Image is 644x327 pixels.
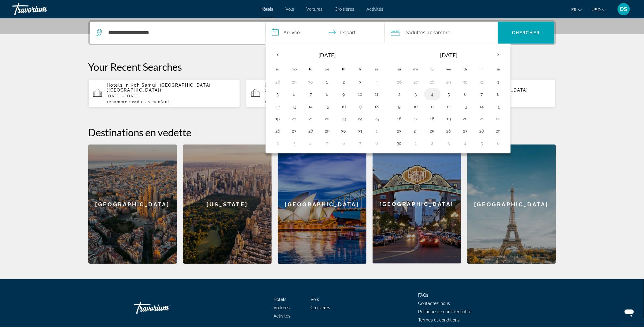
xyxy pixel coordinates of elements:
[289,139,299,148] button: Day 3
[132,100,150,104] span: 2
[477,139,487,148] button: Day 5
[274,314,290,319] a: Activités
[498,22,554,44] button: Chercher
[289,115,299,123] button: Day 20
[355,115,365,123] button: Day 24
[494,139,503,148] button: Day 6
[428,115,437,123] button: Day 18
[444,90,454,99] button: Day 5
[107,94,235,98] p: [DATE] - [DATE]
[616,3,632,16] button: User Menu
[306,139,316,148] button: Day 4
[418,293,429,298] a: FAQs
[339,115,349,123] button: Day 23
[408,48,490,62] th: [DATE]
[372,139,382,148] button: Day 8
[322,127,332,135] button: Day 29
[355,78,365,86] button: Day 3
[322,78,332,86] button: Day 1
[322,102,332,111] button: Day 15
[411,90,421,99] button: Day 3
[270,48,286,62] button: Previous month
[246,79,398,108] button: [GEOGRAPHIC_DATA] ([GEOGRAPHIC_DATA], TH) and Nearby Hotels[DATE] - [DATE]1Chambre2Adultes, 1Enfant
[494,102,503,111] button: Day 15
[12,1,73,17] a: Travorium
[477,90,487,99] button: Day 7
[467,145,556,264] a: [GEOGRAPHIC_DATA]
[572,7,577,12] span: fr
[572,5,583,14] button: Change language
[335,7,355,12] a: Croisières
[428,90,437,99] button: Day 4
[620,303,639,322] iframe: Button to launch messaging window
[494,90,503,99] button: Day 8
[461,90,470,99] button: Day 6
[88,126,556,138] h2: Destinations en vedette
[88,79,240,108] button: Hotels in Koh Samui, [GEOGRAPHIC_DATA] ([GEOGRAPHIC_DATA])[DATE] - [DATE]1Chambre2Adultes, 1Enfant
[273,90,283,99] button: Day 5
[385,22,498,44] button: Travelers: 2 adults, 0 children
[461,102,470,111] button: Day 13
[444,139,454,148] button: Day 3
[265,88,311,92] span: and Nearby Hotels
[134,100,151,104] span: Adultes
[428,102,437,111] button: Day 11
[428,78,437,86] button: Day 28
[418,301,450,306] a: Contactez-nous
[107,100,128,104] span: 1
[109,100,128,104] span: Chambre
[418,310,472,314] span: Politique de confidentialité
[461,139,470,148] button: Day 4
[265,100,285,104] span: 1
[306,90,316,99] button: Day 7
[339,102,349,111] button: Day 16
[339,78,349,86] button: Day 2
[367,7,384,12] span: Activités
[286,7,294,12] a: Vols
[355,102,365,111] button: Day 17
[88,61,556,73] p: Your Recent Searches
[461,78,470,86] button: Day 30
[261,7,274,12] a: Hôtels
[444,78,454,86] button: Day 29
[490,48,507,62] button: Next month
[311,306,330,310] span: Croisières
[265,94,393,98] p: [DATE] - [DATE]
[373,145,461,264] div: [GEOGRAPHIC_DATA]
[494,115,503,123] button: Day 22
[355,139,365,148] button: Day 7
[322,90,332,99] button: Day 8
[278,145,366,264] a: [GEOGRAPHIC_DATA]
[494,127,503,135] button: Day 29
[273,102,283,111] button: Day 12
[620,6,627,12] span: DS
[307,7,323,12] a: Voitures
[477,115,487,123] button: Day 21
[311,297,319,302] a: Vols
[444,102,454,111] button: Day 12
[266,22,385,44] button: Check in and out dates
[408,30,426,36] span: Adultes
[461,115,470,123] button: Day 20
[322,115,332,123] button: Day 22
[274,297,286,302] a: Hôtels
[183,145,272,264] div: [US_STATE]
[494,78,503,86] button: Day 1
[155,100,169,104] span: Enfant
[444,127,454,135] button: Day 26
[411,139,421,148] button: Day 1
[107,83,129,88] span: Hotels in
[592,5,607,14] button: Change currency
[428,127,437,135] button: Day 25
[477,78,487,86] button: Day 31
